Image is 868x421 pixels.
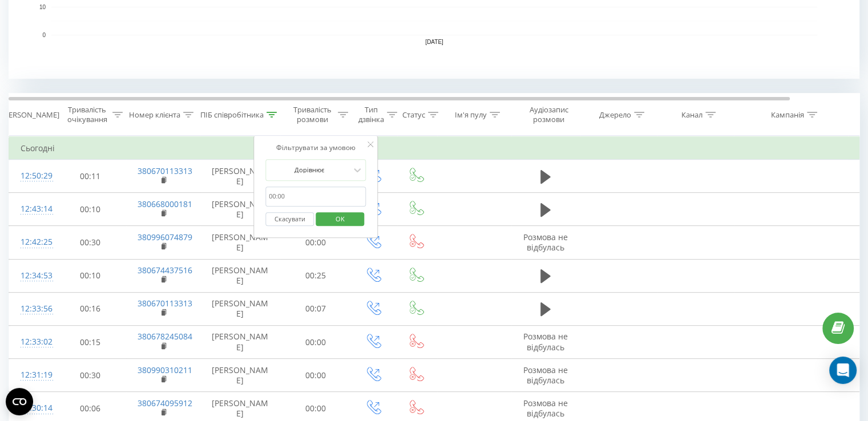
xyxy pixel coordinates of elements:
button: Open CMP widget [6,388,33,415]
a: 380678245084 [138,331,192,342]
div: Кампанія [771,110,804,120]
td: [PERSON_NAME] [200,193,280,226]
td: 00:10 [55,259,126,292]
span: OK [324,210,356,228]
div: Тривалість розмови [290,105,335,124]
td: [PERSON_NAME] [200,292,280,325]
text: 10 [39,4,46,10]
div: Номер клієнта [129,110,180,120]
td: 00:15 [55,326,126,359]
td: [PERSON_NAME] [200,259,280,292]
div: Канал [681,110,703,120]
td: 00:00 [280,326,352,359]
div: Статус [402,110,425,120]
td: 00:16 [55,292,126,325]
td: 00:30 [55,226,126,259]
td: 00:00 [280,226,352,259]
div: Аудіозапис розмови [521,105,576,124]
text: 0 [42,32,46,38]
div: Тип дзвінка [358,105,384,124]
a: 380670113313 [138,298,192,309]
div: 12:43:14 [21,198,43,220]
td: 00:30 [55,359,126,392]
a: 380990310211 [138,365,192,375]
span: Розмова не відбулась [523,365,568,386]
a: 380668000181 [138,199,192,209]
div: Джерело [599,110,631,120]
a: 380674437516 [138,265,192,276]
div: Тривалість очікування [64,105,110,124]
div: 12:33:02 [21,331,43,353]
div: Ім'я пулу [455,110,487,120]
div: 12:50:29 [21,165,43,187]
td: 00:07 [280,292,352,325]
a: 380674095912 [138,398,192,408]
div: 12:42:25 [21,231,43,253]
div: 12:31:19 [21,364,43,386]
div: ПІБ співробітника [200,110,264,120]
span: Розмова не відбулась [523,398,568,419]
div: 12:30:14 [21,397,43,419]
span: Розмова не відбулась [523,232,568,253]
a: 380996074879 [138,232,192,242]
td: [PERSON_NAME] [200,160,280,193]
td: 00:10 [55,193,126,226]
td: [PERSON_NAME] [200,326,280,359]
div: Фільтрувати за умовою [265,142,366,153]
div: [PERSON_NAME] [2,110,59,120]
div: Open Intercom Messenger [829,357,857,384]
a: 380670113313 [138,165,192,176]
td: 00:11 [55,160,126,193]
input: 00:00 [265,187,366,207]
div: 12:33:56 [21,298,43,320]
button: OK [316,212,364,226]
button: Скасувати [265,212,314,226]
td: [PERSON_NAME] [200,226,280,259]
span: Розмова не відбулась [523,331,568,352]
td: 00:00 [280,359,352,392]
div: 12:34:53 [21,265,43,287]
text: [DATE] [425,39,443,45]
td: 00:25 [280,259,352,292]
td: [PERSON_NAME] [200,359,280,392]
